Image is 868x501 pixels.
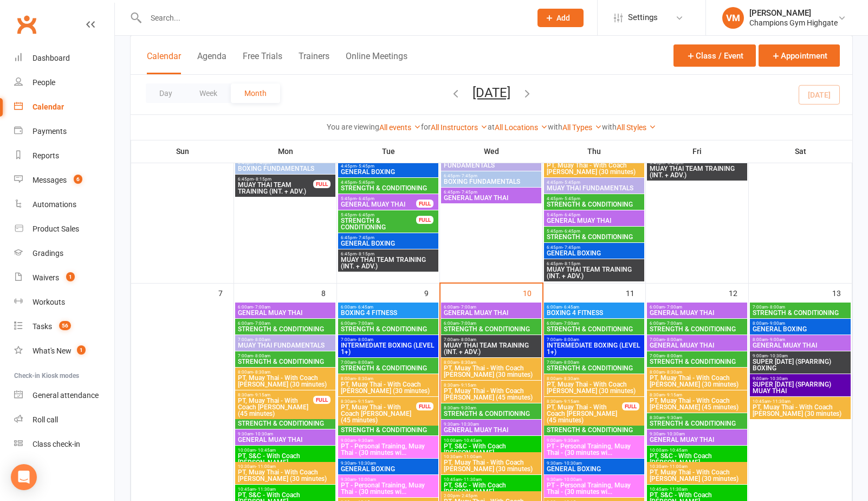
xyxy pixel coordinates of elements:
[340,461,436,466] span: 9:30am
[327,123,379,131] strong: You are viewing
[665,370,682,375] span: - 8:30am
[33,415,58,424] div: Roll call
[443,477,539,482] span: 10:45am
[649,436,745,443] span: GENERAL MUAY THAI
[253,337,270,342] span: - 8:00am
[33,249,63,258] div: Gradings
[562,477,582,482] span: - 10:00am
[340,404,417,423] span: PT, Muay Thai - With Coach [PERSON_NAME] (45 minutes)
[562,321,579,326] span: - 7:00am
[546,365,642,371] span: STRENGTH & CONDITIONING
[537,9,584,27] button: Add
[356,376,373,381] span: - 8:30am
[357,235,374,240] span: - 7:45pm
[443,156,520,169] span: MUAY THAI FUNDAMENTALS
[548,123,562,131] strong: with
[546,376,642,381] span: 8:00am
[340,443,436,456] span: PT - Personal Training, Muay Thai - (30 minutes wi...
[459,190,477,195] span: - 7:45pm
[11,464,37,490] div: Open Intercom Messenger
[340,201,417,208] span: GENERAL MUAY THAI
[562,245,580,250] span: - 7:45pm
[340,310,436,316] span: BOXING 4 FITNESS
[340,376,436,381] span: 8:00am
[33,200,76,209] div: Automations
[340,164,436,169] span: 4:45pm
[237,370,333,375] span: 8:00am
[649,305,745,310] span: 6:00am
[562,261,580,266] span: - 8:15pm
[443,337,539,342] span: 7:00am
[462,477,482,482] span: - 11:30am
[546,326,642,332] span: STRENGTH & CONDITIONING
[340,365,436,371] span: STRENGTH & CONDITIONING
[752,337,848,342] span: 8:00am
[649,375,745,388] span: PT, Muay Thai - With Coach [PERSON_NAME] (30 minutes)
[256,448,276,453] span: - 10:45am
[752,321,848,326] span: 8:00am
[340,381,436,394] span: PT, Muay Thai - With Coach [PERSON_NAME] (30 minutes)
[356,337,373,342] span: - 8:00am
[357,252,374,256] span: - 8:15pm
[665,432,685,436] span: - 10:30am
[237,464,333,469] span: 10:30am
[546,321,642,326] span: 6:00am
[622,402,639,410] div: FULL
[254,177,271,182] span: - 8:15pm
[340,342,436,355] span: INTERMEDIATE BOXING (LEVEL 1+)
[237,321,333,326] span: 6:00am
[237,453,333,466] span: PT, S&C - With Coach [PERSON_NAME]
[443,326,539,332] span: STRENGTH & CONDITIONING
[356,360,373,365] span: - 8:00am
[443,482,539,495] span: PT, S&C - With Coach [PERSON_NAME]
[33,127,67,136] div: Payments
[459,406,476,410] span: - 9:30am
[33,224,79,233] div: Product Sales
[459,305,476,310] span: - 7:00am
[543,140,646,163] th: Thu
[443,195,539,201] span: GENERAL MUAY THAI
[253,370,270,375] span: - 8:30am
[673,44,756,67] button: Class / Event
[546,266,642,279] span: MUAY THAI TEAM TRAINING (INT. + ADV.)
[416,402,433,410] div: FULL
[752,326,848,332] span: GENERAL BOXING
[546,180,642,185] span: 4:45pm
[649,453,745,466] span: PT, S&C - With Coach [PERSON_NAME]
[752,376,848,381] span: 9:00am
[649,165,745,178] span: MUAY THAI TEAM TRAINING (INT. + ADV.)
[488,123,495,131] strong: at
[443,459,539,472] span: PT, Muay Thai - With Coach [PERSON_NAME] (30 minutes)
[356,477,376,482] span: - 10:00am
[546,381,642,394] span: PT, Muay Thai - With Coach [PERSON_NAME] (30 minutes)
[340,213,417,217] span: 5:45pm
[218,284,234,301] div: 7
[237,469,333,482] span: PT, Muay Thai - With Coach [PERSON_NAME] (30 minutes)
[237,177,314,182] span: 6:45pm
[562,376,579,381] span: - 8:30am
[546,427,642,433] span: STRENGTH & CONDITIONING
[59,321,71,330] span: 56
[14,408,114,432] a: Roll call
[14,192,114,217] a: Automations
[443,427,539,433] span: GENERAL MUAY THAI
[33,322,52,331] div: Tasks
[546,185,642,191] span: MUAY THAI FUNDAMENTALS
[546,213,642,217] span: 5:45pm
[33,346,72,355] div: What's New
[443,178,539,185] span: BOXING FUNDAMENTALS
[14,119,114,144] a: Payments
[562,438,579,443] span: - 9:30am
[546,337,642,342] span: 7:00am
[752,358,848,371] span: SUPER [DATE] (SPARRING) BOXING
[237,354,333,358] span: 7:00am
[340,399,417,404] span: 8:30am
[768,321,785,326] span: - 9:00am
[626,284,645,301] div: 11
[443,406,539,410] span: 8:30am
[14,383,114,408] a: General attendance kiosk mode
[237,310,333,316] span: GENERAL MUAY THAI
[33,78,55,87] div: People
[234,140,337,163] th: Mon
[340,360,436,365] span: 7:00am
